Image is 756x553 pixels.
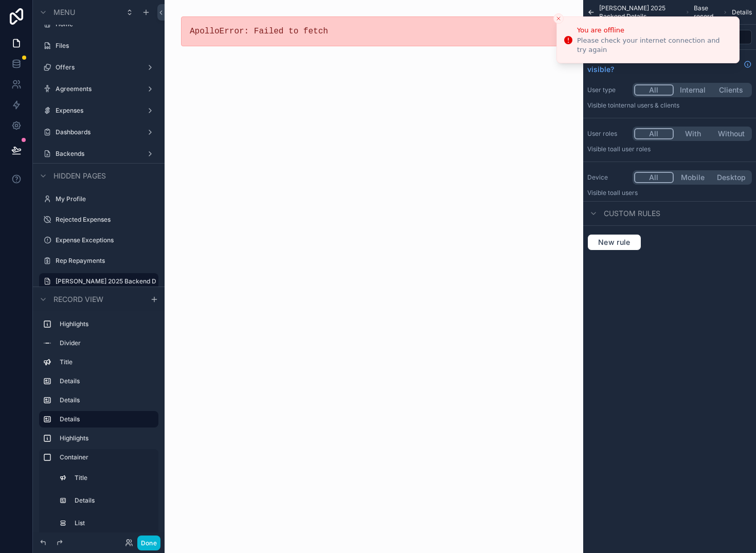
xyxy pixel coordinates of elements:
[60,339,154,347] label: Divider
[33,311,165,532] div: scrollable content
[60,434,154,442] label: Highlights
[587,145,752,153] p: Visible to
[53,294,103,305] span: Record view
[712,84,750,96] button: Clients
[604,208,660,219] span: Custom rules
[599,4,681,21] span: [PERSON_NAME] 2025 Backend Details
[587,189,752,197] p: Visible to
[614,101,679,109] span: Internal users & clients
[732,8,752,16] span: Details
[56,85,142,93] label: Agreements
[577,25,731,35] div: You are offline
[60,396,154,404] label: Details
[56,277,156,286] label: [PERSON_NAME] 2025 Backend Details
[56,128,142,136] label: Dashboards
[56,42,156,50] label: Files
[587,101,752,110] p: Visible to
[634,128,674,139] button: All
[56,195,156,203] label: My Profile
[56,106,142,115] label: Expenses
[674,128,712,139] button: With
[60,415,150,423] label: Details
[75,519,152,527] label: List
[60,358,154,366] label: Title
[60,377,154,385] label: Details
[553,13,564,24] button: Close toast
[75,496,152,505] label: Details
[712,172,750,183] button: Desktop
[634,84,674,96] button: All
[137,536,160,550] button: Done
[694,4,719,21] span: Base record
[190,25,558,38] pre: ApolloError: Failed to fetch
[56,257,156,265] label: Rep Repayments
[53,7,75,17] span: Menu
[56,63,142,72] label: Offers
[614,145,651,153] span: All user roles
[587,130,628,138] label: User roles
[634,172,674,183] button: All
[587,54,740,75] span: How do I choose when the element is visible?
[674,172,712,183] button: Mobile
[587,54,752,75] a: How do I choose when the element is visible?
[53,171,106,181] span: Hidden pages
[587,234,641,251] button: New rule
[75,474,152,482] label: Title
[60,320,154,328] label: Highlights
[614,189,638,197] span: all users
[587,86,628,94] label: User type
[594,238,635,247] span: New rule
[56,150,142,158] label: Backends
[56,236,156,244] label: Expense Exceptions
[577,36,731,55] div: Please check your internet connection and try again
[674,84,712,96] button: Internal
[60,453,154,461] label: Container
[712,128,750,139] button: Without
[56,216,156,224] label: Rejected Expenses
[587,173,628,182] label: Device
